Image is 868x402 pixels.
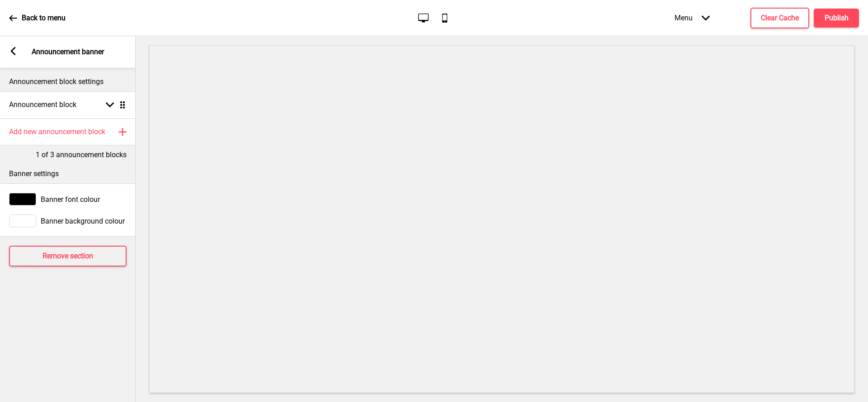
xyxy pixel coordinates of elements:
p: Banner settings [9,169,127,179]
button: Clear Cache [750,8,809,28]
h4: Publish [825,13,849,23]
h4: Add new announcement block [9,127,105,137]
h4: Clear Cache [761,13,799,23]
p: Announcement block settings [9,77,127,87]
p: 1 of 3 announcement blocks [36,150,127,160]
span: Banner background colour [41,217,125,225]
span: Banner font colour [41,195,100,204]
div: Banner font colour [9,193,127,206]
h4: Remove section [42,251,93,261]
h4: Announcement block [9,100,76,110]
p: Back to menu [22,13,66,23]
a: Back to menu [9,6,66,30]
div: Menu [665,5,719,31]
p: Announcement banner [32,47,104,57]
div: Banner background colour [9,215,127,227]
button: Remove section [9,246,127,266]
button: Publish [814,9,859,28]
